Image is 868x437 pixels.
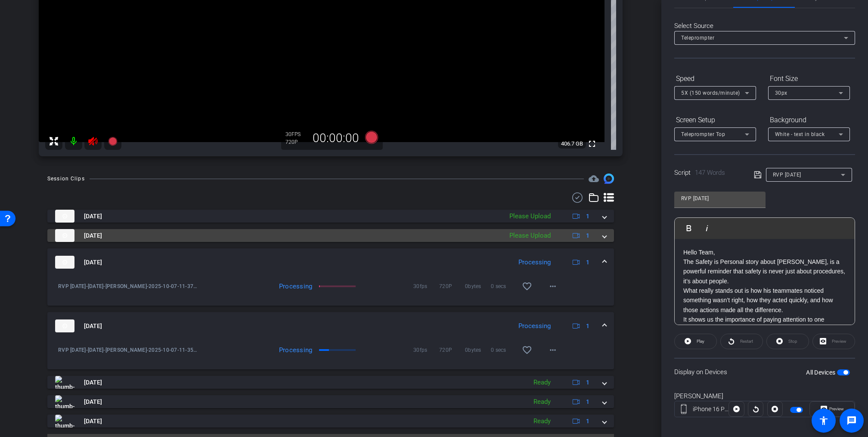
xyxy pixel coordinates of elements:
div: Speed [674,71,756,86]
span: 0bytes [465,282,491,291]
mat-expansion-panel-header: thumb-nail[DATE]Ready1 [47,376,614,389]
div: Ready [529,378,555,387]
mat-icon: favorite_border [522,281,532,291]
div: 00:00:00 [307,131,365,146]
div: Screen Setup [674,113,756,127]
p: The Safety is Personal story about [PERSON_NAME], is a powerful reminder that safety is never jus... [683,257,846,286]
img: thumb-nail [55,415,74,428]
mat-icon: more_horiz [548,345,558,355]
span: 0 secs [491,346,517,354]
img: thumb-nail [55,229,74,242]
p: Hello Team, [683,248,846,257]
span: RVP [DATE]-[DATE]-[PERSON_NAME]-2025-10-07-11-35-40-861-0 [58,346,198,354]
span: Teleprompter [681,35,714,41]
mat-icon: more_horiz [548,281,558,291]
span: RVP [DATE]-[DATE]-[PERSON_NAME]-2025-10-07-11-37-53-588-0 [58,282,198,291]
button: Play [674,334,717,349]
img: thumb-nail [55,256,74,269]
span: [DATE] [84,212,102,221]
div: 30 [285,131,307,138]
span: 0bytes [465,346,491,354]
div: Font Size [768,71,850,86]
span: FPS [291,131,301,137]
div: Background [768,113,850,127]
input: Title [681,193,759,204]
span: Destinations for your clips [589,174,599,184]
p: It shows us the importance of paying attention to one another, listening to our own bodies, and n... [683,315,846,363]
mat-expansion-panel-header: thumb-nail[DATE]Processing1 [47,248,614,276]
span: [DATE] [84,397,102,406]
span: 406.7 GB [558,139,586,149]
span: White - text in black [775,131,825,137]
div: Select Source [674,21,855,31]
div: Ready [529,416,555,426]
button: Bold (⌘B) [681,220,697,237]
span: 30fps [413,282,439,291]
span: 1 [586,322,589,331]
span: 1 [586,231,589,240]
span: 1 [586,258,589,267]
div: Processing [252,346,317,354]
span: RVP [DATE] [773,172,801,178]
div: 720P [285,139,307,146]
img: Session clips [604,174,614,184]
mat-expansion-panel-header: thumb-nail[DATE]Ready1 [47,415,614,428]
mat-icon: fullscreen [587,139,597,149]
mat-icon: cloud_upload [589,174,599,184]
div: thumb-nail[DATE]Processing1 [47,340,614,369]
span: [DATE] [84,417,102,426]
span: [DATE] [84,231,102,240]
span: [DATE] [84,322,102,331]
span: 5X (150 words/minute) [681,90,740,96]
mat-expansion-panel-header: thumb-nail[DATE]Please Upload1 [47,229,614,242]
div: Session Clips [47,174,85,183]
div: Processing [514,321,555,331]
div: Processing [252,282,317,291]
span: 30px [775,90,787,96]
div: Ready [529,397,555,407]
p: What really stands out is how his teammates noticed something wasn’t right, how they acted quickl... [683,286,846,315]
img: thumb-nail [55,376,74,389]
span: 30fps [413,346,439,354]
div: [PERSON_NAME] [674,391,855,401]
span: 1 [586,378,589,387]
img: thumb-nail [55,395,74,408]
div: Script [674,168,742,178]
mat-icon: message [846,415,857,426]
button: Preview [809,401,855,417]
span: [DATE] [84,378,102,387]
div: Processing [514,257,555,267]
span: Preview [829,406,844,411]
span: 1 [586,212,589,221]
mat-icon: favorite_border [522,345,532,355]
div: Please Upload [505,231,555,241]
div: thumb-nail[DATE]Processing1 [47,276,614,306]
label: All Devices [806,368,837,377]
span: 0 secs [491,282,517,291]
span: 147 Words [695,169,725,177]
img: thumb-nail [55,210,74,223]
div: Please Upload [505,211,555,221]
div: Display on Devices [674,358,855,386]
mat-expansion-panel-header: thumb-nail[DATE]Please Upload1 [47,210,614,223]
span: 1 [586,417,589,426]
span: Teleprompter Top [681,131,725,137]
img: thumb-nail [55,319,74,332]
span: Play [697,339,704,344]
mat-icon: accessibility [818,415,829,426]
mat-expansion-panel-header: thumb-nail[DATE]Processing1 [47,312,614,340]
div: iPhone 16 Pro Max [693,405,729,414]
span: 720P [439,282,465,291]
span: [DATE] [84,258,102,267]
span: 1 [586,397,589,406]
span: 720P [439,346,465,354]
mat-expansion-panel-header: thumb-nail[DATE]Ready1 [47,395,614,408]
